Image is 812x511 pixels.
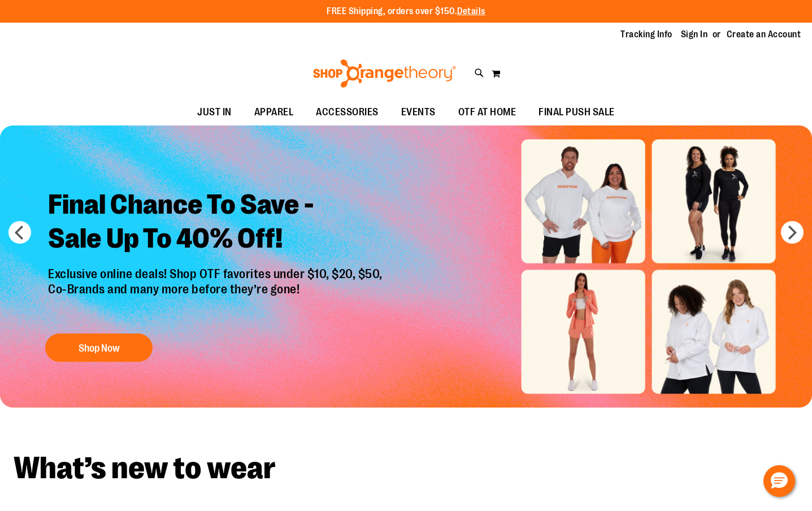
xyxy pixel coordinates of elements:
span: FINAL PUSH SALE [539,99,615,125]
h2: Final Chance To Save - Sale Up To 40% Off! [40,179,394,267]
a: Create an Account [727,28,801,41]
a: APPAREL [243,99,305,125]
button: Shop Now [45,334,153,362]
button: prev [8,221,31,244]
a: ACCESSORIES [305,99,390,125]
span: OTF AT HOME [458,99,516,125]
button: Hello, have a question? Let’s chat. [763,465,795,497]
a: JUST IN [186,99,243,125]
a: EVENTS [390,99,447,125]
span: EVENTS [401,99,436,125]
a: Details [457,6,485,16]
a: Tracking Info [620,28,672,41]
a: Sign In [681,28,708,41]
h2: What’s new to wear [14,453,798,484]
a: FINAL PUSH SALE [527,99,626,125]
button: next [781,221,804,244]
span: APPAREL [254,99,294,125]
a: Final Chance To Save -Sale Up To 40% Off! Exclusive online deals! Shop OTF favorites under $10, $... [40,179,394,367]
a: OTF AT HOME [447,99,528,125]
p: FREE Shipping, orders over $150. [327,5,485,18]
img: Shop Orangetheory [311,59,458,88]
span: ACCESSORIES [316,99,379,125]
p: Exclusive online deals! Shop OTF favorites under $10, $20, $50, Co-Brands and many more before th... [40,267,394,322]
span: JUST IN [197,99,232,125]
